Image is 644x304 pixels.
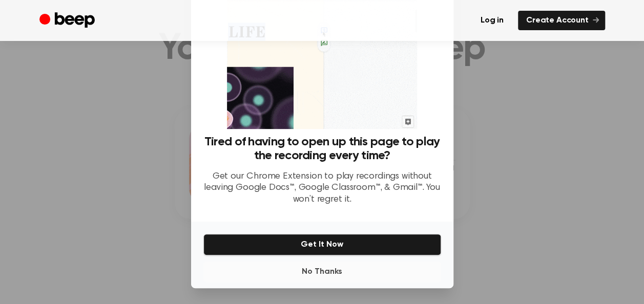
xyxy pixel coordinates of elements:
button: Get It Now [203,234,441,255]
button: No Thanks [203,262,441,282]
p: Get our Chrome Extension to play recordings without leaving Google Docs™, Google Classroom™, & Gm... [203,171,441,206]
h3: Tired of having to open up this page to play the recording every time? [203,135,441,163]
a: Beep [39,11,97,31]
a: Log in [472,11,512,30]
a: Create Account [518,11,605,30]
